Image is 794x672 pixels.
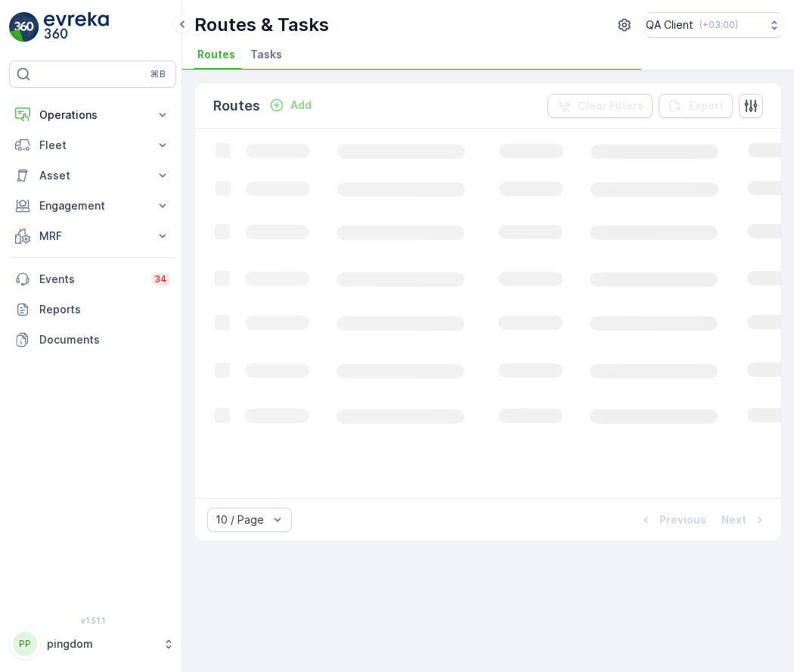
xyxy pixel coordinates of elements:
button: QA Client(+03:00) [646,12,782,38]
p: Operations [39,107,146,123]
p: Add [290,98,312,113]
p: ⌘B [150,68,166,80]
img: logo_light-DOdMpM7g.png [44,12,109,42]
p: Fleet [39,138,146,153]
p: Events [39,272,142,287]
button: PPpingdom [9,628,176,660]
button: Operations [9,100,176,130]
a: Events34 [9,264,176,294]
button: Engagement [9,191,176,221]
p: Clear Filters [578,98,644,114]
p: Routes [213,95,260,117]
p: Engagement [39,198,146,213]
p: Reports [39,302,170,317]
a: Reports [9,294,176,325]
button: Previous [637,511,708,529]
p: pingdom [47,636,155,652]
button: MRF [9,221,176,251]
img: logo [9,12,39,42]
p: Export [689,98,724,114]
p: MRF [39,229,146,244]
a: Documents [9,325,176,355]
button: Fleet [9,130,176,160]
span: Routes [197,47,235,62]
p: Next [721,512,746,527]
p: Documents [39,332,170,347]
p: 34 [154,273,167,285]
p: QA Client [646,17,693,33]
button: Export [659,94,733,118]
p: ( +03:00 ) [699,19,738,31]
button: Next [720,511,769,529]
button: Asset [9,160,176,191]
p: Previous [659,512,706,527]
button: Add [263,96,318,114]
button: Clear Filters [547,94,653,118]
span: Tasks [250,47,282,62]
p: Asset [39,168,146,183]
span: v 1.51.1 [9,616,176,625]
div: PP [13,632,37,656]
p: Routes & Tasks [194,13,329,37]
